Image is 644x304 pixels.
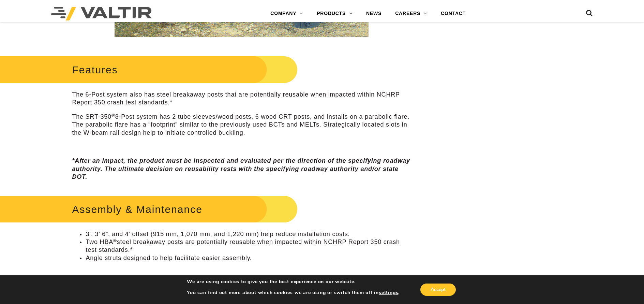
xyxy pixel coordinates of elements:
[86,230,411,238] li: 3’, 3’ 6”, and 4’ offset (915 mm, 1,070 mm, and 1,220 mm) help reduce installation costs.
[111,113,115,118] sup: ®
[388,7,434,20] a: CAREERS
[434,7,473,20] a: CONTACT
[420,284,456,296] button: Accept
[310,7,359,20] a: PRODUCTS
[51,7,152,20] img: Valtir
[187,279,400,285] p: We are using cookies to give you the best experience on our website.
[187,290,400,296] p: You can find out more about which cookies we are using or switch them off in .
[72,113,411,137] p: The SRT-350 8-Post system has 2 tube sleeves/wood posts, 6 wood CRT posts, and installs on a para...
[72,157,410,180] em: *After an impact, the product must be inspected and evaluated per the direction of the specifying...
[86,238,411,254] li: Two HBA steel breakaway posts are potentially reusable when impacted within NCHRP Report 350 cras...
[264,7,310,20] a: COMPANY
[379,290,398,296] button: settings
[113,238,117,243] sup: ®
[359,7,388,20] a: NEWS
[72,91,411,107] p: The 6-Post system also has steel breakaway posts that are potentially reusable when impacted with...
[86,254,411,262] li: Angle struts designed to help facilitate easier assembly.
